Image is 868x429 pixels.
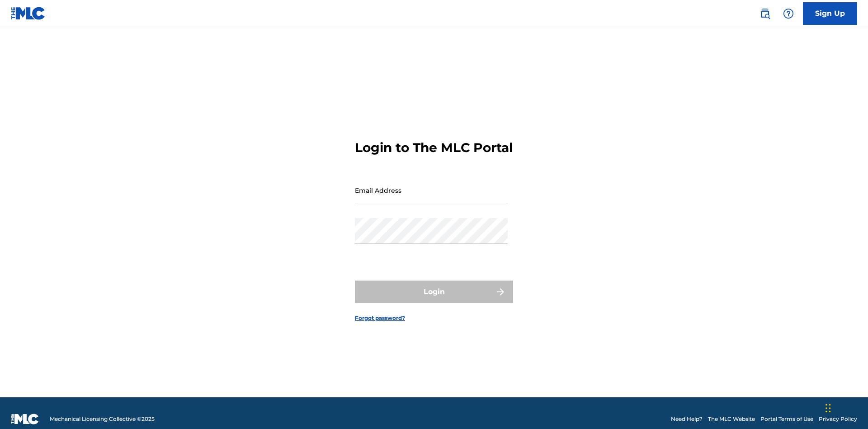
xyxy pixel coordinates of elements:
iframe: Chat Widget [823,386,868,429]
div: Drag [826,395,831,422]
img: help [783,8,794,19]
a: Forgot password? [355,314,405,322]
a: Sign Up [803,2,857,25]
img: logo [11,414,39,424]
div: Help [779,5,797,23]
img: search [759,8,770,19]
a: Portal Terms of Use [760,415,813,423]
img: MLC Logo [11,7,46,20]
a: The MLC Website [708,415,755,423]
h3: Login to The MLC Portal [355,140,513,156]
a: Need Help? [671,415,703,423]
a: Public Search [756,5,774,23]
span: Mechanical Licensing Collective © 2025 [50,415,155,423]
a: Privacy Policy [819,415,857,423]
